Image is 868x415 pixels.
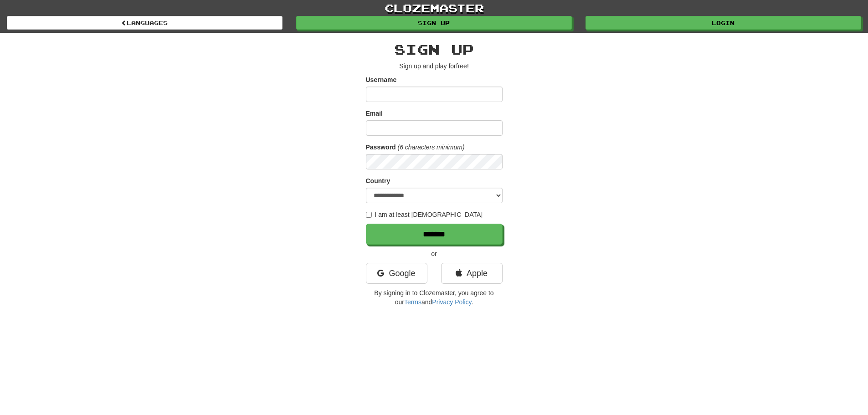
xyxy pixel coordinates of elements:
[432,298,471,306] a: Privacy Policy
[366,212,372,218] input: I am at least [DEMOGRAPHIC_DATA]
[296,16,572,30] a: Sign up
[7,16,282,30] a: Languages
[586,16,861,30] a: Login
[366,75,397,84] label: Username
[366,143,396,152] label: Password
[366,176,390,185] label: Country
[398,143,465,151] em: (6 characters minimum)
[366,249,503,258] p: or
[366,109,383,118] label: Email
[441,263,503,284] a: Apple
[366,263,427,284] a: Google
[366,288,503,307] p: By signing in to Clozemaster, you agree to our and .
[366,210,483,219] label: I am at least [DEMOGRAPHIC_DATA]
[456,62,467,70] u: free
[404,298,421,306] a: Terms
[366,42,503,57] h2: Sign up
[366,61,503,71] p: Sign up and play for !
